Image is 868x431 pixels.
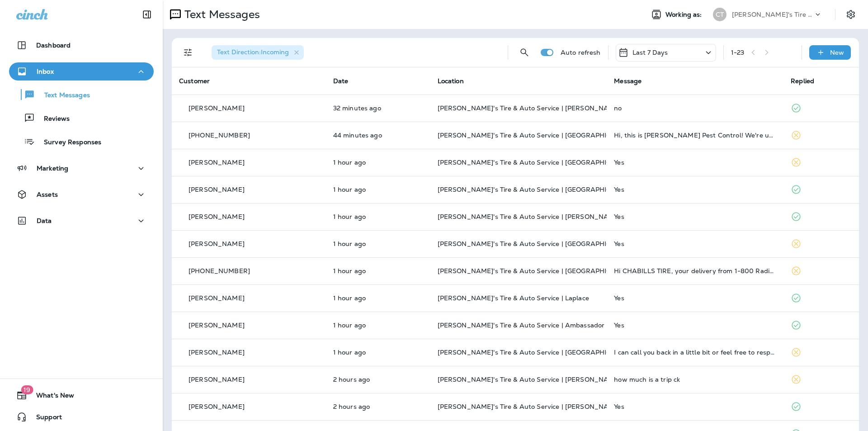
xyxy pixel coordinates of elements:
button: Text Messages [9,85,154,104]
span: Customer [179,77,210,85]
p: [PERSON_NAME] [189,240,245,247]
div: Hi, this is LaJaunie's Pest Control! We're unable to service your home today as scheduled due to ... [614,132,776,139]
button: Inbox [9,62,154,81]
p: Aug 13, 2025 09:46 AM [333,294,423,302]
p: Aug 13, 2025 08:56 AM [333,403,423,410]
button: Survey Responses [9,132,154,151]
span: [PERSON_NAME]'s Tire & Auto Service | [GEOGRAPHIC_DATA] [438,267,636,275]
span: [PERSON_NAME]'s Tire & Auto Service | [PERSON_NAME][GEOGRAPHIC_DATA] [438,104,692,112]
span: [PERSON_NAME]'s Tire & Auto Service | [PERSON_NAME] [438,213,621,221]
p: [PERSON_NAME] [189,349,245,356]
div: Yes [614,322,776,329]
p: Aug 13, 2025 09:52 AM [333,213,423,220]
p: Aug 13, 2025 09:56 AM [333,186,423,193]
button: Settings [843,6,859,23]
button: Support [9,408,154,426]
p: [PERSON_NAME] [189,186,245,193]
p: [PERSON_NAME] [189,322,245,329]
p: Last 7 Days [632,49,668,56]
p: Inbox [37,68,54,75]
span: Replied [791,77,814,85]
button: Assets [9,185,154,204]
button: Filters [179,43,197,62]
span: Support [27,413,62,424]
div: CT [713,8,726,21]
span: [PERSON_NAME]'s Tire & Auto Service | [GEOGRAPHIC_DATA] [438,348,636,356]
div: how much is a trip ck [614,376,776,383]
span: What's New [27,392,74,403]
div: Yes [614,294,776,302]
p: Aug 13, 2025 10:41 AM [333,132,423,139]
button: Collapse Sidebar [134,5,160,24]
p: [PERSON_NAME] [189,294,245,302]
span: [PERSON_NAME]'s Tire & Auto Service | [GEOGRAPHIC_DATA] [438,158,636,166]
p: Auto refresh [561,49,601,56]
p: Aug 13, 2025 10:15 AM [333,159,423,166]
p: [PERSON_NAME] [189,159,245,166]
p: Aug 13, 2025 09:37 AM [333,349,423,356]
button: 19What's New [9,386,154,404]
div: Yes [614,403,776,410]
div: no [614,104,776,112]
span: 19 [21,385,33,394]
p: [PERSON_NAME]'s Tire & Auto [732,11,813,18]
p: Text Messages [35,91,90,100]
p: Aug 13, 2025 09:48 AM [333,267,423,275]
p: Aug 13, 2025 10:53 AM [333,104,423,112]
span: Date [333,77,349,85]
p: Text Messages [181,8,260,21]
div: Text Direction:Incoming [212,45,304,60]
span: Working as: [665,11,704,19]
span: Message [614,77,642,85]
div: Yes [614,240,776,247]
span: [PERSON_NAME]'s Tire & Auto Service | Ambassador [438,321,605,329]
p: Marketing [37,165,68,172]
div: I can call you back in a little bit or feel free to respond via text [614,349,776,356]
span: [PERSON_NAME]'s Tire & Auto Service | [GEOGRAPHIC_DATA] [438,131,636,139]
span: [PERSON_NAME]'s Tire & Auto Service | Laplace [438,294,589,302]
p: Aug 13, 2025 09:22 AM [333,376,423,383]
div: Yes [614,213,776,220]
span: [PERSON_NAME]'s Tire & Auto Service | [PERSON_NAME] [438,375,621,384]
p: [PERSON_NAME] [189,376,245,383]
button: Search Messages [515,43,533,62]
p: Survey Responses [35,138,101,147]
p: [PHONE_NUMBER] [189,267,250,275]
p: [PERSON_NAME] [189,213,245,220]
span: [PERSON_NAME]'s Tire & Auto Service | [GEOGRAPHIC_DATA] [438,240,636,248]
span: [PERSON_NAME]'s Tire & Auto Service | [GEOGRAPHIC_DATA] [438,185,636,194]
div: Yes [614,159,776,166]
p: Assets [37,191,58,198]
div: 1 - 23 [731,49,745,56]
button: Data [9,212,154,230]
button: Marketing [9,159,154,177]
p: Data [37,217,52,224]
p: Aug 13, 2025 09:50 AM [333,240,423,247]
span: Text Direction : Incoming [217,48,289,56]
p: Reviews [35,115,70,123]
p: [PERSON_NAME] [189,104,245,112]
div: Hi CHABILLS TIRE, your delivery from 1-800 Radiator has been canceled. Please reach out to 1-800 ... [614,267,776,275]
p: Dashboard [36,42,71,49]
span: [PERSON_NAME]'s Tire & Auto Service | [PERSON_NAME][GEOGRAPHIC_DATA] [438,403,692,411]
p: [PHONE_NUMBER] [189,132,250,139]
button: Dashboard [9,36,154,54]
p: New [830,49,844,56]
span: Location [438,77,464,85]
p: Aug 13, 2025 09:46 AM [333,322,423,329]
button: Reviews [9,109,154,128]
div: Yes [614,186,776,193]
p: [PERSON_NAME] [189,403,245,410]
